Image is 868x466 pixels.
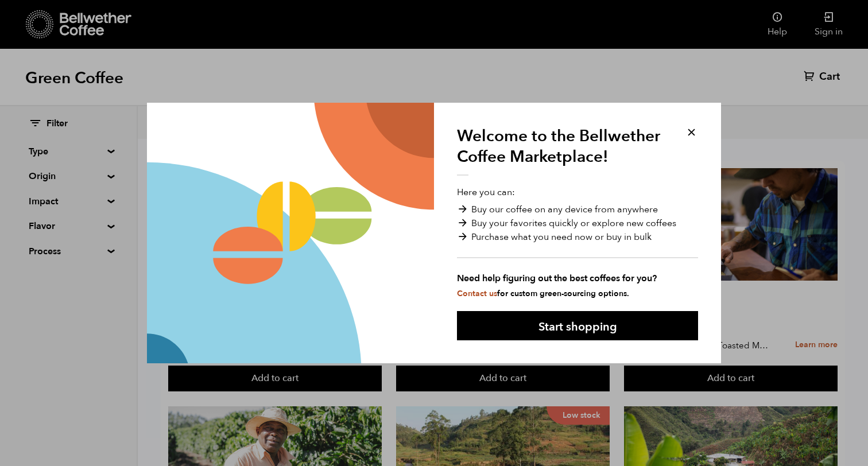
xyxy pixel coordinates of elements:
[457,288,497,299] a: Contact us
[457,288,629,299] small: for custom green-sourcing options.
[457,126,669,176] h1: Welcome to the Bellwether Coffee Marketplace!
[457,311,698,340] button: Start shopping
[457,271,698,285] strong: Need help figuring out the best coffees for you?
[457,216,698,230] li: Buy your favorites quickly or explore new coffees
[457,230,698,244] li: Purchase what you need now or buy in bulk
[457,185,698,299] p: Here you can:
[457,203,698,216] li: Buy our coffee on any device from anywhere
